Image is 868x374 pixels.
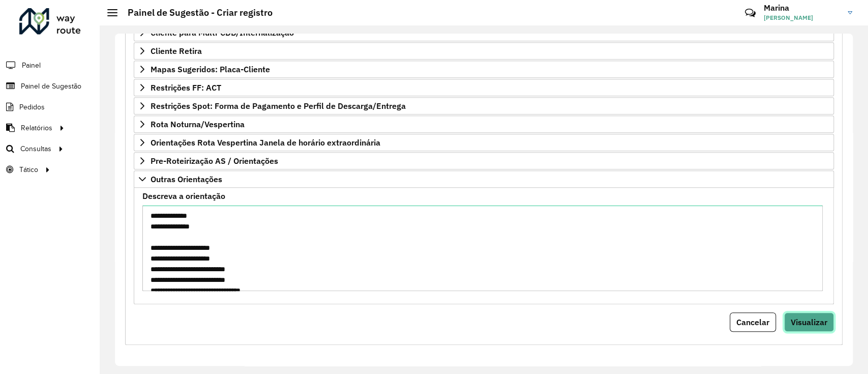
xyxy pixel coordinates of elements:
[151,120,245,128] span: Rota Noturna/Vespertina
[22,60,41,71] span: Painel
[142,190,225,202] label: Descreva a orientação
[730,312,776,332] button: Cancelar
[134,61,834,78] a: Mapas Sugeridos: Placa-Cliente
[791,317,827,327] span: Visualizar
[764,3,840,13] h3: Marina
[151,138,380,147] span: Orientações Rota Vespertina Janela de horário extraordinária
[151,28,294,37] span: Cliente para Multi-CDD/Internalização
[764,13,840,22] span: [PERSON_NAME]
[134,152,834,169] a: Pre-Roteirização AS / Orientações
[151,175,222,183] span: Outras Orientações
[134,79,834,96] a: Restrições FF: ACT
[134,170,834,188] a: Outras Orientações
[151,157,278,165] span: Pre-Roteirização AS / Orientações
[20,143,51,154] span: Consultas
[151,47,202,55] span: Cliente Retira
[784,312,834,332] button: Visualizar
[151,102,406,110] span: Restrições Spot: Forma de Pagamento e Perfil de Descarga/Entrega
[134,134,834,151] a: Orientações Rota Vespertina Janela de horário extraordinária
[134,188,834,304] div: Outras Orientações
[134,97,834,114] a: Restrições Spot: Forma de Pagamento e Perfil de Descarga/Entrega
[736,317,769,327] span: Cancelar
[21,81,81,92] span: Painel de Sugestão
[117,7,273,18] h2: Painel de Sugestão - Criar registro
[151,83,221,92] span: Restrições FF: ACT
[739,2,761,24] a: Contato Rápido
[151,65,270,73] span: Mapas Sugeridos: Placa-Cliente
[134,116,834,133] a: Rota Noturna/Vespertina
[19,102,45,112] span: Pedidos
[134,42,834,60] a: Cliente Retira
[21,123,52,133] span: Relatórios
[19,164,38,175] span: Tático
